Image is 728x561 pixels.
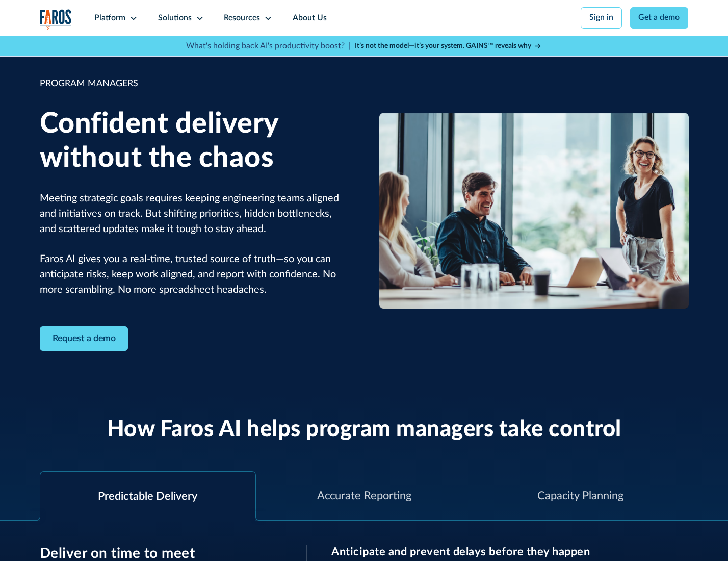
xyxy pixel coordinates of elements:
p: What's holding back AI's productivity boost? | [186,40,351,53]
div: Solutions [158,12,192,24]
img: Logo of the analytics and reporting company Faros. [40,9,72,30]
a: home [40,9,72,30]
div: Predictable Delivery [98,488,197,505]
div: Resources [224,12,260,24]
h3: Anticipate and prevent delays before they happen [331,545,688,558]
div: Accurate Reporting [317,488,411,504]
div: Platform [94,12,125,24]
div: PROGRAM MANAGERS [40,77,349,91]
a: It’s not the model—it’s your system. GAINS™ reveals why [355,41,542,52]
h1: Confident delivery without the chaos [40,107,349,175]
div: Capacity Planning [537,488,623,504]
h2: How Faros AI helps program managers take control [107,416,621,443]
a: Get a demo [630,7,689,29]
p: Meeting strategic goals requires keeping engineering teams aligned and initiatives on track. But ... [40,191,349,298]
strong: It’s not the model—it’s your system. GAINS™ reveals why [355,42,531,49]
a: Sign in [581,7,622,29]
a: Contact Modal [40,326,128,351]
